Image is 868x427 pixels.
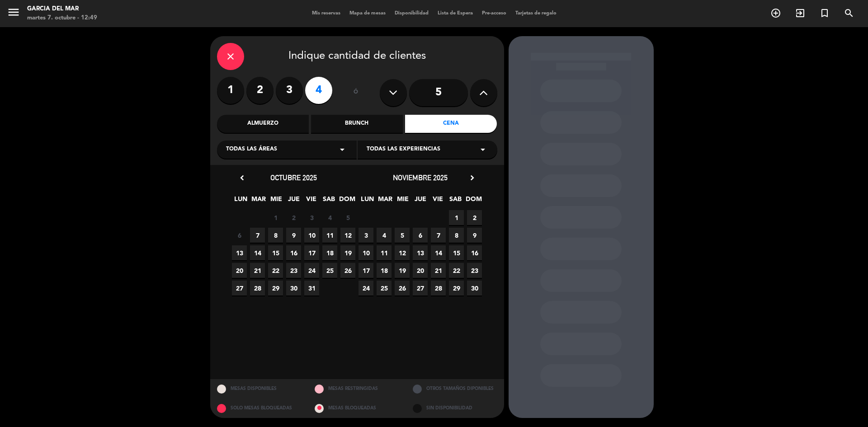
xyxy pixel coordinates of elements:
button: menu [7,5,20,22]
span: 27 [413,281,428,296]
span: 19 [340,245,355,260]
span: Todas las experiencias [367,145,440,154]
div: MESAS BLOQUEADAS [308,399,406,418]
span: JUE [413,194,428,209]
span: 5 [340,210,355,225]
span: 29 [449,281,464,296]
label: 4 [305,77,332,104]
span: 21 [431,263,446,278]
div: Garcia del Mar [27,5,97,14]
span: 21 [250,263,265,278]
span: 31 [304,281,319,296]
span: LUN [360,194,375,209]
span: 18 [377,263,392,278]
span: 23 [286,263,301,278]
span: 26 [340,263,355,278]
span: 9 [467,228,482,243]
span: LUN [233,194,248,209]
div: Indique cantidad de clientes [217,43,497,70]
span: 17 [304,245,319,260]
span: Todas las áreas [226,145,277,154]
span: 24 [304,263,319,278]
span: 26 [395,281,410,296]
div: OTROS TAMAÑOS DIPONIBLES [406,379,504,399]
span: 29 [268,281,283,296]
span: 6 [413,228,428,243]
span: DOM [339,194,354,209]
div: Brunch [311,115,403,133]
i: arrow_drop_down [477,144,488,155]
span: VIE [304,194,319,209]
span: 20 [232,263,247,278]
i: add_circle_outline [770,8,781,19]
span: 14 [250,245,265,260]
span: DOM [466,194,481,209]
i: exit_to_app [795,8,806,19]
label: 3 [276,77,303,104]
span: 2 [467,210,482,225]
i: search [844,8,854,19]
span: 8 [268,228,283,243]
label: 2 [246,77,274,104]
label: 1 [217,77,244,104]
span: 3 [359,228,373,243]
span: 19 [395,263,410,278]
i: close [225,51,236,62]
i: chevron_left [237,173,247,183]
span: 8 [449,228,464,243]
span: JUE [286,194,301,209]
div: martes 7. octubre - 12:49 [27,14,97,23]
span: VIE [430,194,445,209]
span: 20 [413,263,428,278]
span: 18 [322,245,337,260]
span: 24 [359,281,373,296]
span: octubre 2025 [270,173,317,182]
span: 10 [359,245,373,260]
span: 7 [431,228,446,243]
span: SAB [448,194,463,209]
div: ó [341,77,371,108]
span: 30 [286,281,301,296]
i: turned_in_not [819,8,830,19]
span: 4 [377,228,392,243]
span: 22 [268,263,283,278]
span: Tarjetas de regalo [511,11,561,16]
div: MESAS DISPONIBLES [210,379,308,399]
i: chevron_right [467,173,477,183]
span: 14 [431,245,446,260]
span: 9 [286,228,301,243]
span: 22 [449,263,464,278]
span: 28 [250,281,265,296]
span: noviembre 2025 [393,173,448,182]
div: Almuerzo [217,115,309,133]
span: Lista de Espera [433,11,477,16]
span: MAR [251,194,266,209]
span: 11 [377,245,392,260]
span: 16 [286,245,301,260]
span: 3 [304,210,319,225]
span: 12 [395,245,410,260]
span: 16 [467,245,482,260]
span: 30 [467,281,482,296]
span: 13 [413,245,428,260]
span: 13 [232,245,247,260]
span: 2 [286,210,301,225]
span: 12 [340,228,355,243]
span: MIE [395,194,410,209]
span: SAB [321,194,336,209]
div: SIN DISPONIBILIDAD [406,399,504,418]
span: 4 [322,210,337,225]
i: menu [7,5,20,19]
span: 15 [449,245,464,260]
span: 15 [268,245,283,260]
span: 23 [467,263,482,278]
span: 6 [232,228,247,243]
span: Pre-acceso [477,11,511,16]
div: SOLO MESAS BLOQUEADAS [210,399,308,418]
span: MAR [377,194,392,209]
span: 25 [322,263,337,278]
span: 10 [304,228,319,243]
span: Mapa de mesas [345,11,390,16]
i: arrow_drop_down [337,144,348,155]
span: Disponibilidad [390,11,433,16]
